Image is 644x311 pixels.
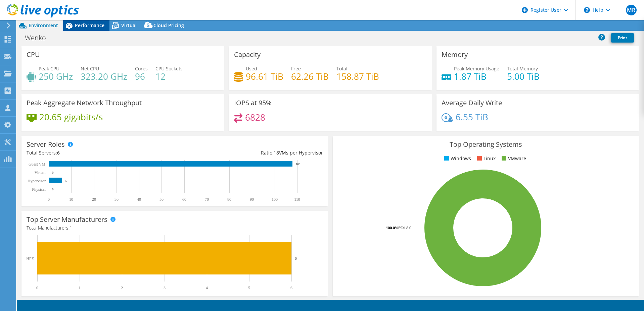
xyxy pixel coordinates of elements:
h4: 6.55 TiB [456,113,488,121]
span: Virtual [121,22,137,28]
h4: 12 [155,73,183,80]
text: Virtual [35,170,46,175]
h3: Server Roles [27,141,65,148]
tspan: 100.0% [386,225,398,230]
tspan: ESXi 8.0 [398,225,411,230]
text: 110 [294,197,300,202]
li: VMware [500,155,526,162]
h3: Top Server Manufacturers [27,216,107,223]
span: 18 [274,149,279,156]
h4: Total Manufacturers: [27,224,323,232]
h4: 5.00 TiB [507,73,540,80]
text: 1 [79,286,81,290]
h4: 1.87 TiB [454,73,499,80]
text: Physical [32,187,46,192]
text: 70 [205,197,209,202]
li: Linux [475,155,496,162]
span: 6 [57,149,60,156]
span: Net CPU [81,65,99,72]
span: Environment [29,22,58,28]
text: 3 [164,286,166,290]
h3: Capacity [234,51,261,58]
li: Windows [443,155,471,162]
text: 20 [92,197,96,202]
span: Free [291,65,301,72]
span: Cores [135,65,148,72]
text: 0 [52,171,54,174]
span: Performance [75,22,104,28]
span: Cloud Pricing [153,22,184,28]
text: 60 [182,197,186,202]
h3: CPU [27,51,40,58]
text: 6 [295,256,297,260]
h4: 20.65 gigabits/s [39,113,103,121]
text: 90 [250,197,254,202]
h4: 158.87 TiB [336,73,379,80]
div: Total Servers: [27,149,175,157]
h4: 250 GHz [39,73,73,80]
text: 0 [48,197,50,202]
text: HPE [26,256,34,261]
text: 108 [296,163,301,166]
div: Ratio: VMs per Hypervisor [175,149,323,157]
text: 40 [137,197,141,202]
text: Hypervisor [28,179,46,183]
h4: 6828 [245,114,265,121]
h3: Peak Aggregate Network Throughput [27,99,142,107]
h4: 323.20 GHz [81,73,127,80]
text: 30 [114,197,119,202]
h4: 62.26 TiB [291,73,329,80]
span: CPU Sockets [155,65,183,72]
h3: IOPS at 95% [234,99,272,107]
text: 10 [69,197,73,202]
span: Total [336,65,348,72]
span: Total Memory [507,65,538,72]
h3: Memory [442,51,468,58]
text: 50 [159,197,164,202]
text: 100 [272,197,278,202]
svg: \n [584,7,590,13]
text: 0 [52,188,54,191]
text: 80 [227,197,231,202]
text: 6 [65,179,67,183]
a: Print [611,33,634,43]
span: MR [626,5,637,15]
h4: 96 [135,73,148,80]
text: 5 [248,286,250,290]
text: 0 [36,286,38,290]
text: Guest VM [29,162,45,167]
h3: Average Daily Write [442,99,502,107]
span: Peak CPU [39,65,59,72]
text: 4 [206,286,208,290]
h4: 96.61 TiB [246,73,283,80]
text: 6 [290,286,292,290]
h1: Wenko [22,34,56,42]
text: 2 [121,286,123,290]
span: 1 [70,225,72,231]
span: Used [246,65,257,72]
span: Peak Memory Usage [454,65,499,72]
h3: Top Operating Systems [338,141,634,148]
